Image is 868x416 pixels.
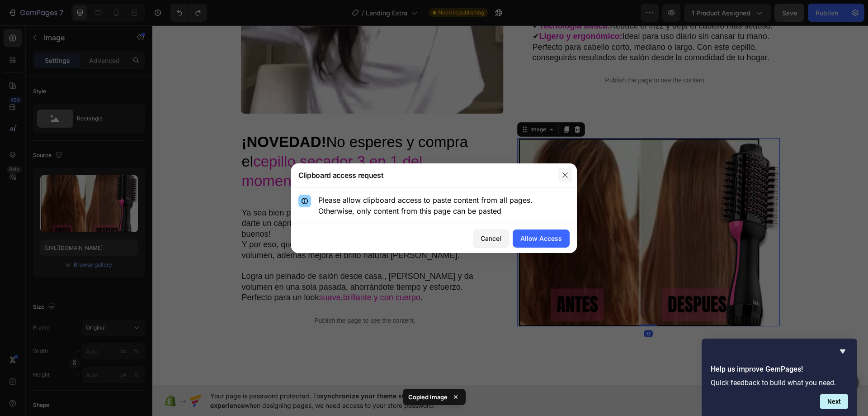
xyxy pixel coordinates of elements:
[520,234,562,243] div: Allow Access
[820,394,848,409] button: Next question
[711,346,848,409] div: Help us improve GemPages!
[376,100,396,108] div: Image
[513,230,570,248] button: Allow Access
[481,234,501,243] div: Cancel
[90,246,336,277] p: Logra un peinado de salón desde casa., [PERSON_NAME] y da volumen en una sola pasada, ahorrándote...
[473,230,509,248] button: Cancel
[408,392,448,402] p: Copied Image
[837,346,848,357] button: Hide survey
[379,50,627,60] p: Publish the page to see the content.
[711,378,848,387] p: Quick feedback to build what you need.
[387,6,470,15] strong: Ligero y ergonómico:
[365,113,627,301] img: gempages_564986882430075915-8d99d4b2-f164-4a35-b228-fa30e9780ae1.png
[90,128,270,164] span: cepillo secador 3 en 1 del momento
[159,193,211,202] strong: ¿Por qué no?
[167,268,189,277] span: suave
[318,195,570,216] p: Please allow clipboard access to paste content from all pages. Otherwise, only content from this ...
[90,214,336,235] p: Y por eso, que mejor que el nuevo cepillo que peina, seca y da volumen, además mejora el brillo n...
[298,170,383,181] h3: Clipboard access request
[380,17,627,38] p: Perfecto para cabello corto, mediano o largo. Con este cepillo, conseguirás resultados de salón d...
[89,291,337,300] p: Publish the page to see the content.
[711,364,848,375] h2: Help us improve GemPages!
[491,305,500,312] div: 0
[89,106,337,167] h2: No esperes y compra el
[191,268,268,277] span: brillante y con cuerpo
[90,108,174,125] strong: ¡NOVEDAD!
[90,182,336,214] p: Ya sea bien para regalar estas navidades, para tu familia o para darte un caprichito, Nosotros ta...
